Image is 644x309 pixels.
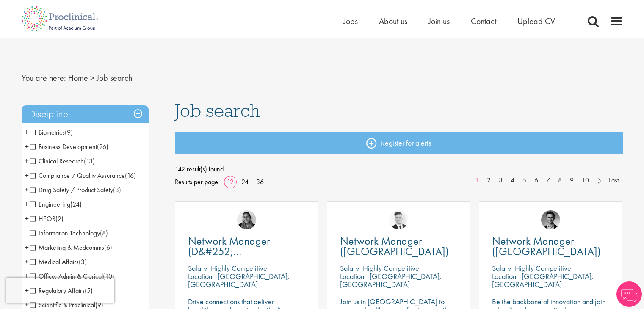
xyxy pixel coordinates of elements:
[70,200,82,209] span: (24)
[25,183,29,196] span: +
[30,229,100,237] span: Information Technology
[530,176,542,185] a: 6
[363,263,419,273] p: Highly Competitive
[188,236,305,257] a: Network Manager (D&#252;[GEOGRAPHIC_DATA])
[79,257,87,266] span: (3)
[25,198,29,210] span: +
[25,255,29,268] span: +
[22,72,66,83] span: You are here:
[65,128,73,137] span: (9)
[483,176,495,185] a: 2
[30,272,103,281] span: Office, Admin & Clerical
[492,271,594,289] p: [GEOGRAPHIC_DATA], [GEOGRAPHIC_DATA]
[340,236,457,257] a: Network Manager ([GEOGRAPHIC_DATA])
[188,234,293,269] span: Network Manager (D&#252;[GEOGRAPHIC_DATA])
[188,271,214,281] span: Location:
[30,200,70,209] span: Engineering
[237,210,256,229] img: Anjali Parbhu
[515,263,571,273] p: Highly Competitive
[541,210,560,229] img: Max Slevogt
[605,176,623,185] a: Last
[25,241,29,254] span: +
[340,263,359,273] span: Salary
[97,142,108,151] span: (26)
[25,212,29,225] span: +
[30,128,65,137] span: Biometrics
[30,272,114,281] span: Office, Admin & Clerical
[343,16,358,27] a: Jobs
[100,229,108,237] span: (8)
[25,169,29,182] span: +
[495,176,507,185] a: 3
[175,176,218,188] span: Results per page
[471,16,496,27] a: Contact
[238,177,252,186] a: 24
[103,272,114,281] span: (10)
[30,185,113,194] span: Drug Safety / Product Safety
[224,177,237,186] a: 12
[542,176,554,185] a: 7
[340,234,449,259] span: Network Manager ([GEOGRAPHIC_DATA])
[379,16,407,27] a: About us
[518,176,531,185] a: 5
[30,142,97,151] span: Business Development
[578,176,593,185] a: 10
[30,229,108,237] span: Information Technology
[30,243,112,252] span: Marketing & Medcomms
[30,214,64,223] span: HEOR
[30,171,125,180] span: Compliance / Quality Assurance
[340,271,366,281] span: Location:
[30,200,82,209] span: Engineering
[188,271,290,289] p: [GEOGRAPHIC_DATA], [GEOGRAPHIC_DATA]
[175,99,260,122] span: Job search
[211,263,267,273] p: Highly Competitive
[104,243,112,252] span: (6)
[471,176,483,185] a: 1
[25,270,29,282] span: +
[113,185,121,194] span: (3)
[517,16,555,27] a: Upload CV
[25,154,29,167] span: +
[25,140,29,153] span: +
[492,236,609,257] a: Network Manager ([GEOGRAPHIC_DATA])
[30,171,136,180] span: Compliance / Quality Assurance
[90,72,94,83] span: >
[389,210,408,229] img: Nicolas Daniel
[30,214,55,223] span: HEOR
[175,163,623,176] span: 142 result(s) found
[30,128,73,137] span: Biometrics
[30,185,121,194] span: Drug Safety / Product Safety
[55,214,64,223] span: (2)
[428,16,450,27] a: Join us
[30,243,104,252] span: Marketing & Medcomms
[506,176,519,185] a: 4
[84,157,95,166] span: (13)
[188,263,207,273] span: Salary
[22,105,149,124] h3: Discipline
[30,257,79,266] span: Medical Affairs
[616,281,642,307] img: Chatbot
[554,176,566,185] a: 8
[566,176,578,185] a: 9
[30,142,108,151] span: Business Development
[25,126,29,138] span: +
[492,263,511,273] span: Salary
[340,271,442,289] p: [GEOGRAPHIC_DATA], [GEOGRAPHIC_DATA]
[68,72,88,83] a: breadcrumb link
[253,177,267,186] a: 36
[492,234,601,259] span: Network Manager ([GEOGRAPHIC_DATA])
[30,257,87,266] span: Medical Affairs
[30,157,84,166] span: Clinical Research
[97,72,132,83] span: Job search
[6,278,114,303] iframe: reCAPTCHA
[492,271,518,281] span: Location:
